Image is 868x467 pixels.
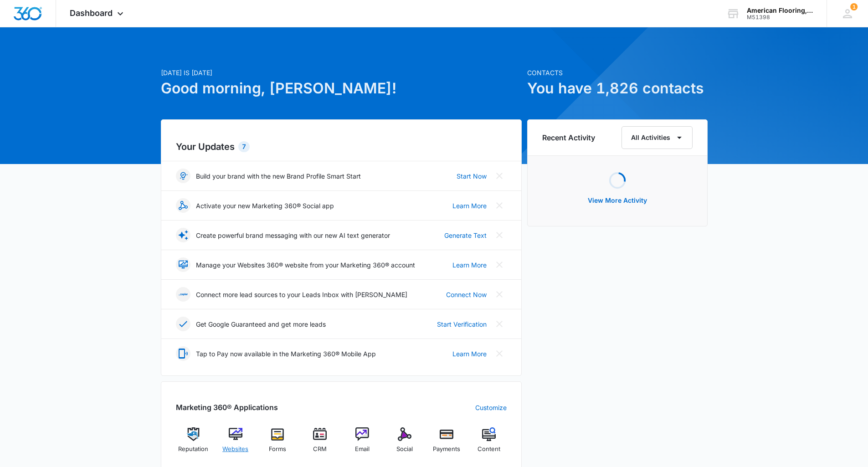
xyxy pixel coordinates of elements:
[850,3,858,10] span: 1
[542,132,595,143] h6: Recent Activity
[161,77,522,99] h1: Good morning, [PERSON_NAME]!
[196,231,390,240] p: Create powerful brand messaging with our new AI text generator
[196,260,415,270] p: Manage your Websites 360® website from your Marketing 360® account
[478,445,500,454] span: Content
[269,445,286,454] span: Forms
[747,7,813,14] div: account name
[161,68,522,77] p: [DATE] is [DATE]
[196,171,361,181] p: Build your brand with the new Brand Profile Smart Start
[452,260,487,270] a: Learn More
[196,319,326,329] p: Get Google Guaranteed and get more leads
[429,427,464,460] a: Payments
[492,287,507,302] button: Close
[527,77,708,99] h1: You have 1,826 contacts
[747,14,813,21] div: account id
[176,140,507,154] h2: Your Updates
[472,427,507,460] a: Content
[492,198,507,213] button: Close
[850,3,858,10] div: notifications count
[178,445,208,454] span: Reputation
[444,231,487,240] a: Generate Text
[303,427,338,460] a: CRM
[355,445,370,454] span: Email
[492,228,507,242] button: Close
[446,290,487,299] a: Connect Now
[475,403,507,412] a: Customize
[433,445,460,454] span: Payments
[196,290,407,299] p: Connect more lead sources to your Leads Inbox with [PERSON_NAME]
[196,201,334,210] p: Activate your new Marketing 360® Social app
[527,68,708,77] p: Contacts
[452,349,487,359] a: Learn More
[492,346,507,361] button: Close
[492,317,507,331] button: Close
[176,402,278,413] h2: Marketing 360® Applications
[437,319,487,329] a: Start Verification
[457,171,487,181] a: Start Now
[238,141,250,152] div: 7
[222,445,248,454] span: Websites
[452,201,487,210] a: Learn More
[396,445,413,454] span: Social
[218,427,253,460] a: Websites
[492,257,507,272] button: Close
[492,169,507,183] button: Close
[387,427,422,460] a: Social
[260,427,295,460] a: Forms
[196,349,376,359] p: Tap to Pay now available in the Marketing 360® Mobile App
[621,126,693,149] button: All Activities
[176,427,211,460] a: Reputation
[70,8,113,18] span: Dashboard
[313,445,327,454] span: CRM
[579,190,656,211] button: View More Activity
[345,427,380,460] a: Email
